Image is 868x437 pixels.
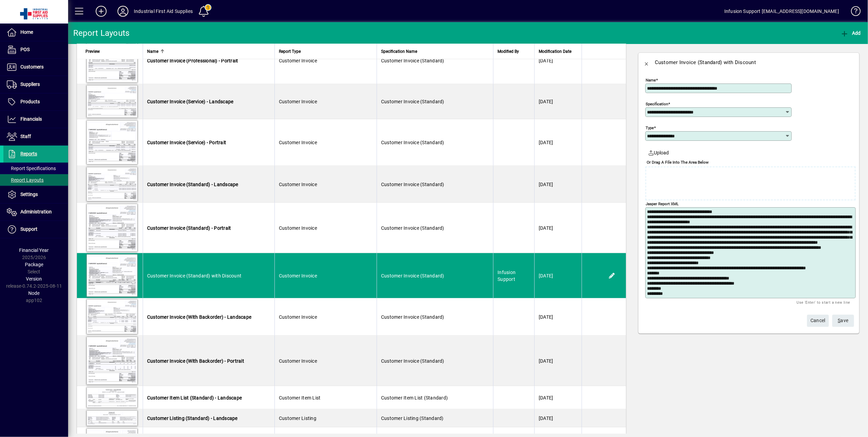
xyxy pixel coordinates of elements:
span: Upload [648,149,669,156]
span: Customer Invoice (Professional) - Portrait [147,58,238,63]
button: Add [90,5,112,17]
span: Customer Invoice [279,99,317,104]
div: Specification Name [381,48,489,55]
a: POS [3,41,68,58]
mat-label: Specification [646,102,668,106]
span: Node [29,290,40,296]
span: Customer Invoice [279,58,317,63]
span: Customer Item List (Standard) [381,395,448,401]
span: Customer Invoice (Standard) [381,273,444,278]
span: Customer Invoice (With Backorder) - Landscape [147,314,251,320]
div: Industrial First Aid Supplies [134,6,193,17]
span: Support [20,226,37,232]
span: Customer Invoice (Service) - Landscape [147,99,234,104]
span: Report Type [279,48,301,55]
span: Customer Invoice (Standard) with Discount [147,273,241,278]
span: Customer Invoice [279,182,317,187]
span: POS [20,47,30,52]
span: Customer Invoice [279,140,317,145]
span: Customer Invoice (Standard) [381,99,444,104]
a: Customers [3,59,68,76]
span: Customer Invoice [279,314,317,320]
span: Add [840,30,861,36]
span: Customer Invoice (With Backorder) - Portrait [147,358,244,364]
span: Customer Invoice (Standard) - Portrait [147,225,231,231]
a: Suppliers [3,76,68,93]
span: Settings [20,192,38,197]
div: Customer Invoice (Standard) with Discount [655,57,756,68]
td: [DATE] [534,37,582,84]
td: [DATE] [534,119,582,166]
div: Infusion Support [EMAIL_ADDRESS][DOMAIN_NAME] [724,6,839,17]
span: Customer Invoice [279,358,317,364]
span: ave [838,315,849,326]
div: Name [147,48,270,55]
div: Modification Date [539,48,578,55]
a: Support [3,221,68,238]
span: Name [147,48,158,55]
span: Customer Item List (Standard) - Landscape [147,395,242,401]
mat-label: Type [646,125,654,130]
span: Modification Date [539,48,571,55]
span: Customer Invoice (Standard) [381,225,444,231]
a: Financials [3,111,68,128]
span: Suppliers [20,81,40,87]
span: S [838,318,841,323]
mat-label: Jasper Report XML [646,201,679,206]
span: Staff [20,134,31,139]
span: Customer Invoice (Standard) [381,58,444,63]
span: Customers [20,64,44,70]
button: Upload [645,147,672,159]
a: Products [3,93,68,110]
a: Administration [3,204,68,221]
td: [DATE] [534,409,582,427]
span: Cancel [810,315,825,326]
td: [DATE] [534,84,582,119]
span: Preview [85,48,100,55]
span: Customer Invoice [279,273,317,278]
button: Cancel [807,315,829,327]
td: [DATE] [534,386,582,409]
span: Customer Listing (Standard) [381,416,444,421]
button: Back [638,54,655,71]
span: Customer Listing (Standard) - Landscape [147,416,238,421]
span: Modified By [498,48,519,55]
span: Products [20,99,40,104]
span: Version [26,276,42,282]
span: Customer Listing [279,416,316,421]
a: Settings [3,186,68,203]
div: Report Layouts [73,28,130,39]
td: [DATE] [534,336,582,386]
span: Report Layouts [7,177,44,183]
span: Administration [20,209,52,214]
div: Report Type [279,48,373,55]
span: Customer Invoice [279,225,317,231]
span: Package [25,262,43,267]
mat-hint: Use 'Enter' to start a new line [797,298,850,306]
td: [DATE] [534,203,582,253]
span: Infusion Support [498,270,516,282]
span: Customer Invoice (Standard) [381,314,444,320]
a: Staff [3,128,68,145]
span: Reports [20,151,37,156]
button: Profile [112,5,134,17]
td: [DATE] [534,253,582,298]
span: Customer Invoice (Standard) [381,182,444,187]
span: Financials [20,116,42,122]
span: Customer Invoice (Standard) [381,358,444,364]
button: Add [839,27,863,39]
a: Report Specifications [3,163,68,174]
span: Customer Invoice (Service) - Portrait [147,140,226,145]
span: Specification Name [381,48,417,55]
mat-label: Name [646,78,656,82]
a: Report Layouts [3,174,68,186]
a: Home [3,24,68,41]
span: Financial Year [19,247,49,253]
span: Customer Invoice (Standard) [381,140,444,145]
td: [DATE] [534,166,582,203]
button: Save [832,315,854,327]
a: Knowledge Base [846,1,859,24]
span: Customer Invoice (Standard) - Landscape [147,182,238,187]
span: Customer Item List [279,395,321,401]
